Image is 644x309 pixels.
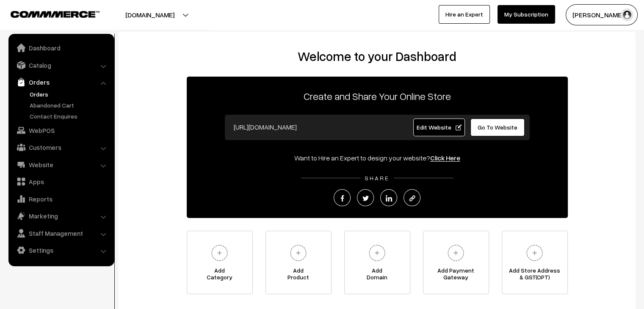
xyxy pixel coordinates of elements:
[187,267,252,284] span: Add Category
[28,90,111,99] a: Orders
[523,241,546,265] img: plus.svg
[11,243,111,258] a: Settings
[96,4,204,25] button: [DOMAIN_NAME]
[344,231,410,294] a: AddDomain
[11,11,100,17] img: COMMMERCE
[498,5,555,24] a: My Subscription
[265,231,332,294] a: AddProduct
[621,8,633,21] img: user
[439,5,490,24] a: Hire an Expert
[416,124,462,131] span: Edit Website
[187,153,568,163] div: Want to Hire an Expert to design your website?
[11,58,111,73] a: Catalog
[423,231,489,294] a: Add PaymentGateway
[502,267,567,284] span: Add Store Address & GST(OPT)
[413,119,465,136] a: Edit Website
[11,191,111,207] a: Reports
[365,241,389,265] img: plus.svg
[11,157,111,172] a: Website
[208,241,231,265] img: plus.svg
[187,88,568,104] p: Create and Share Your Online Store
[423,267,489,284] span: Add Payment Gateway
[502,231,568,294] a: Add Store Address& GST(OPT)
[28,101,111,110] a: Abandoned Cart
[11,123,111,138] a: WebPOS
[287,241,310,265] img: plus.svg
[444,241,467,265] img: plus.svg
[430,154,460,162] a: Click Here
[11,8,85,19] a: COMMMERCE
[360,174,394,182] span: SHARE
[11,208,111,223] a: Marketing
[266,267,331,284] span: Add Product
[470,119,525,136] a: Go To Website
[187,231,253,294] a: AddCategory
[11,74,111,90] a: Orders
[127,49,627,64] h2: Welcome to your Dashboard
[11,140,111,155] a: Customers
[11,174,111,189] a: Apps
[345,267,410,284] span: Add Domain
[28,112,111,121] a: Contact Enquires
[478,124,517,131] span: Go To Website
[11,40,111,55] a: Dashboard
[566,4,638,25] button: [PERSON_NAME]
[11,226,111,241] a: Staff Management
